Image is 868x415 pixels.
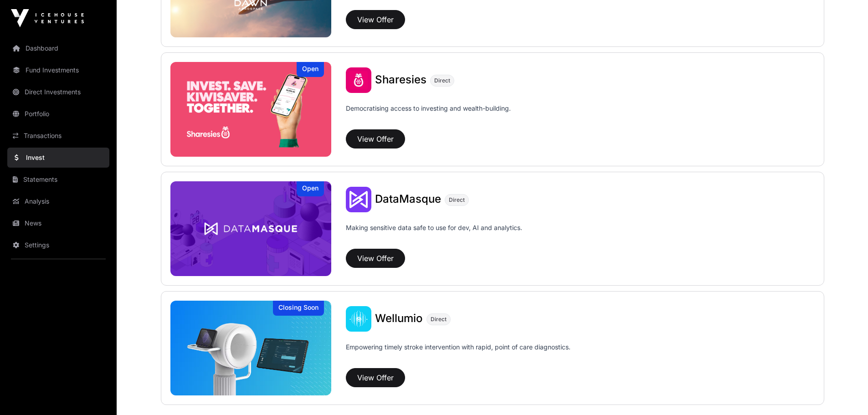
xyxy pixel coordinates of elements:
a: WellumioClosing Soon [170,301,332,395]
span: Direct [449,196,465,204]
a: News [7,213,109,233]
img: Sharesies [346,67,371,93]
button: View Offer [346,10,405,29]
img: Wellumio [346,306,371,332]
a: Sharesies [375,74,426,86]
a: Direct Investments [7,82,109,102]
div: Open [297,62,324,77]
span: Wellumio [375,312,423,325]
a: Wellumio [375,313,423,325]
img: DataMasque [346,187,371,212]
div: Open [297,181,324,196]
img: Icehouse Ventures Logo [11,9,84,27]
a: Analysis [7,191,109,211]
p: Democratising access to investing and wealth-building. [346,104,511,126]
a: DataMasqueOpen [170,181,332,276]
span: Direct [434,77,450,84]
div: Closing Soon [273,301,324,316]
a: Settings [7,235,109,255]
img: DataMasque [170,181,332,276]
a: Fund Investments [7,60,109,80]
a: Invest [7,148,109,168]
button: View Offer [346,368,405,387]
img: Sharesies [170,62,332,157]
button: View Offer [346,129,405,149]
span: DataMasque [375,192,441,205]
p: Making sensitive data safe to use for dev, AI and analytics. [346,223,522,245]
img: Wellumio [170,301,332,395]
span: Direct [431,316,447,323]
iframe: Chat Widget [822,371,868,415]
span: Sharesies [375,73,426,86]
a: Portfolio [7,104,109,124]
p: Empowering timely stroke intervention with rapid, point of care diagnostics. [346,343,570,364]
a: Statements [7,169,109,190]
button: View Offer [346,249,405,268]
a: Transactions [7,126,109,146]
a: Dashboard [7,38,109,58]
a: DataMasque [375,194,441,205]
a: SharesiesOpen [170,62,332,157]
